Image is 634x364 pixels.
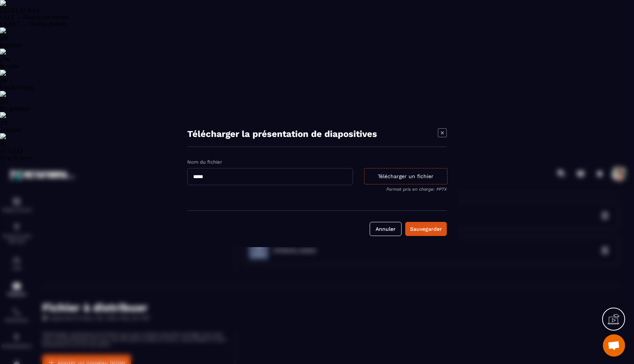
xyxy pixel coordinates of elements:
[187,159,222,165] label: Nom du fichier
[364,187,447,192] p: Format pris en charge: PPTX
[405,222,447,236] button: Sauvegarder
[370,222,402,236] button: Annuler
[364,168,448,184] div: Télécharger un fichier
[410,225,442,233] div: Sauvegarder
[603,334,625,357] div: Ouvrir le chat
